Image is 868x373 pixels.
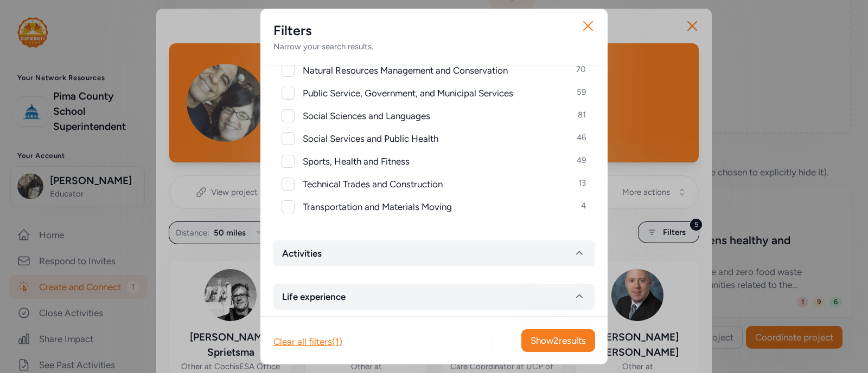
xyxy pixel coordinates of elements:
[578,178,586,188] span: 13
[577,155,586,166] span: 49
[303,132,438,145] span: Social Services and Public Health
[521,329,595,352] button: Show2results
[303,178,443,191] span: Technical Trades and Construction
[273,22,595,39] h2: Filters
[576,64,586,75] span: 70
[273,41,595,52] div: Narrow your search results.
[577,132,586,143] span: 46
[303,87,513,100] span: Public Service, Government, and Municipal Services
[577,87,586,97] span: 59
[303,109,430,122] span: Social Sciences and Languages
[303,200,452,213] span: Transportation and Materials Moving
[578,109,586,120] span: 81
[282,247,322,260] span: Activities
[273,240,595,266] button: Activities
[273,284,595,310] button: Life experience
[531,334,586,347] span: Show 2 results
[581,200,586,211] span: 4
[303,155,410,168] span: Sports, Health and Fitness
[303,64,508,77] span: Natural Resources Management and Conservation
[273,335,342,348] div: Clear all filters (1)
[282,290,346,303] span: Life experience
